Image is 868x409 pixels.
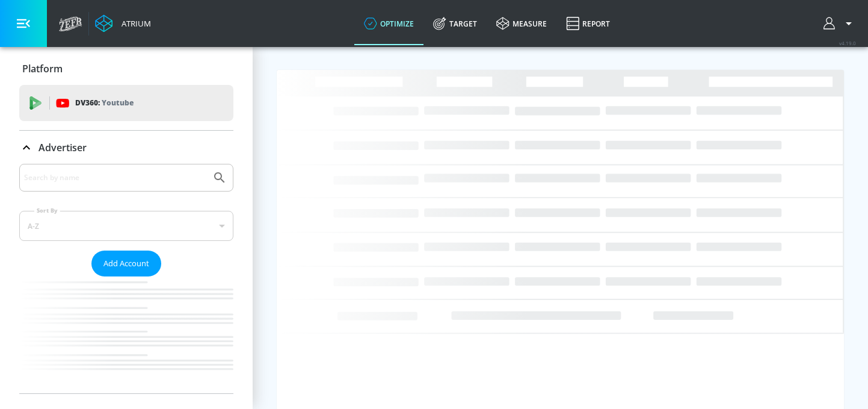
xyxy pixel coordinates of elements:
[354,2,423,45] a: optimize
[839,40,856,46] span: v 4.19.0
[19,131,233,164] div: Advertiser
[117,18,151,29] div: Atrium
[19,211,233,241] div: A-Z
[95,14,151,33] a: Atrium
[91,251,161,276] button: Add Account
[38,141,87,154] p: Advertiser
[22,62,63,75] p: Platform
[24,170,206,186] input: Search by name
[19,276,233,393] nav: list of Advertiser
[103,257,149,270] span: Add Account
[19,164,233,393] div: Advertiser
[423,2,487,45] a: Target
[102,96,134,109] p: Youtube
[34,207,60,214] label: Sort By
[556,2,620,45] a: Report
[487,2,556,45] a: measure
[19,85,233,121] div: DV360: Youtube
[75,96,134,110] p: DV360:
[19,52,233,86] div: Platform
